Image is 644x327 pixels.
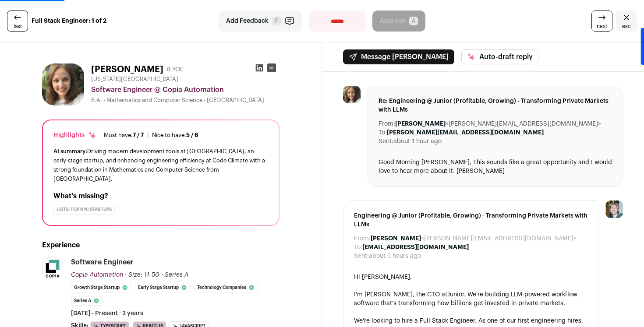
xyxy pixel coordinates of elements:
[71,272,123,278] span: Copia Automation
[354,290,587,308] div: I'm [PERSON_NAME], the CTO at . We're building LLM-powered workflow software that's transforming ...
[354,252,369,260] dt: Sent:
[387,130,544,136] b: [PERSON_NAME][EMAIL_ADDRESS][DOMAIN_NAME]
[591,11,612,32] a: next
[135,283,191,292] li: Early Stage Startup
[71,296,103,306] li: Series A
[32,17,106,25] strong: Full Stack Engineer: 1 of 2
[71,283,131,292] li: Growth Stage Startup
[152,132,198,139] div: Nice to have:
[161,271,163,279] span: ·
[91,63,163,76] h1: [PERSON_NAME]
[42,240,280,250] h2: Experience
[42,257,63,279] img: ae2eea877e667cea33fe3b6b6175dbadf1d6c25571f4c141295a85e4975d9d89.png
[343,49,454,64] button: Message [PERSON_NAME]
[91,76,178,83] span: [US_STATE][GEOGRAPHIC_DATA]
[125,272,159,278] span: · Size: 11-50
[53,205,115,214] div: Lists: Top NYC Startups
[7,11,28,32] a: last
[395,121,446,127] b: [PERSON_NAME]
[369,252,421,260] dd: about 5 hours ago
[371,234,577,243] dd: <[PERSON_NAME][EMAIL_ADDRESS][DOMAIN_NAME]>
[622,23,631,30] span: esc
[354,234,371,243] dt: From:
[379,97,612,114] span: Re: Engineering @ Junior (Profitable, Growing) - Transforming Private Markets with LLMs
[71,257,134,267] div: Software Engineer
[53,148,87,154] span: AI summary:
[343,86,361,103] img: bfa3c9555210b458e1fea70aefd645043a0dcea2b728877f8c5f01a74dba6266.jpg
[395,120,601,128] dd: <[PERSON_NAME][EMAIL_ADDRESS][DOMAIN_NAME]>
[379,128,387,137] dt: To:
[461,49,538,64] button: Auto-draft reply
[53,147,268,184] div: Driving modern development tools at [GEOGRAPHIC_DATA], an early-stage startup, and enhancing engi...
[194,283,258,292] li: Technology Companies
[605,200,623,218] img: 6494470-medium_jpg
[42,63,84,105] img: bfa3c9555210b458e1fea70aefd645043a0dcea2b728877f8c5f01a74dba6266.jpg
[104,132,144,139] div: Must have:
[272,17,281,25] span: F
[91,84,280,95] div: Software Engineer @ Copia Automation
[379,137,393,146] dt: Sent:
[447,292,464,298] a: Junior
[226,17,269,25] span: Add Feedback
[104,132,198,139] ul: |
[53,131,97,140] div: Highlights
[597,23,607,30] span: next
[371,236,421,242] b: [PERSON_NAME]
[616,11,637,32] a: Close
[53,191,268,201] h2: What's missing?
[354,211,587,229] span: Engineering @ Junior (Profitable, Growing) - Transforming Private Markets with LLMs
[362,244,469,250] b: [EMAIL_ADDRESS][DOMAIN_NAME]
[165,272,188,278] span: Series A
[91,97,280,104] div: B.A. - Mathematics and Computer Science - [GEOGRAPHIC_DATA]
[14,23,22,30] span: last
[393,137,442,146] dd: about 1 hour ago
[379,120,395,128] dt: From:
[354,243,362,252] dt: To:
[133,132,144,138] span: 7 / 7
[379,158,612,176] div: Good Morning [PERSON_NAME], This sounds like a great opportunity and I would love to hear more ab...
[186,132,198,138] span: 5 / 6
[71,309,143,318] span: [DATE] - Present · 2 years
[354,273,587,281] div: Hi [PERSON_NAME],
[219,11,302,32] button: Add Feedback F
[167,65,184,74] div: 8 YOE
